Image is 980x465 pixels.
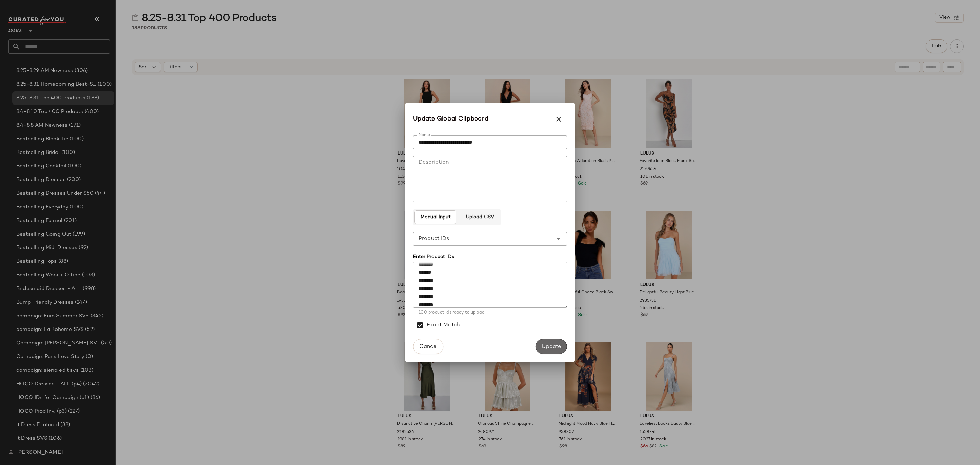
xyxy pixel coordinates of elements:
span: Upload CSV [465,214,494,220]
div: Enter Product IDs [413,253,567,260]
span: Update [541,343,561,350]
button: Manual Input [414,210,456,224]
span: Cancel [419,343,438,350]
button: Update [536,339,567,354]
span: Product IDs [419,235,450,243]
button: Upload CSV [460,210,499,224]
div: 100 product ids ready to upload [419,310,561,316]
span: Manual Input [420,214,451,220]
label: Exact Match [427,316,460,335]
span: Update Global Clipboard [413,114,488,124]
button: Cancel [413,339,443,354]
